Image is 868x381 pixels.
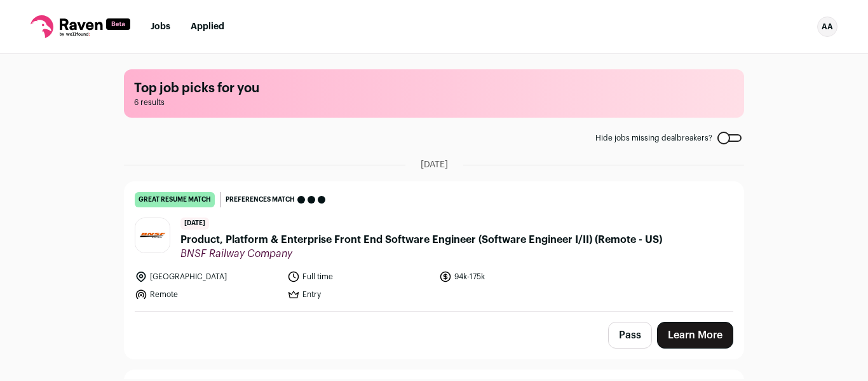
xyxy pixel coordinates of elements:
[608,322,652,349] button: Pass
[135,288,280,301] li: Remote
[817,17,837,37] div: AA
[180,247,662,260] span: BNSF Railway Company
[287,270,432,283] li: Full time
[134,97,734,107] span: 6 results
[134,80,734,97] h1: Top job picks for you
[180,218,209,230] span: [DATE]
[439,270,584,283] li: 94k-175k
[135,218,170,253] img: 1632a4ba117e4889cfaebe0d11216f36385466a488b98b362ecd265b5506a60d.jpg
[191,22,224,31] a: Applied
[180,232,662,247] span: Product, Platform & Enterprise Front End Software Engineer (Software Engineer I/II) (Remote - US)
[817,17,837,37] button: Open dropdown
[226,193,295,206] span: Preferences match
[595,133,712,143] span: Hide jobs missing dealbreakers?
[151,22,170,31] a: Jobs
[125,182,743,311] a: great resume match Preferences match [DATE] Product, Platform & Enterprise Front End Software Eng...
[421,158,448,171] span: [DATE]
[135,270,280,283] li: [GEOGRAPHIC_DATA]
[657,322,733,349] a: Learn More
[135,192,215,207] div: great resume match
[287,288,432,301] li: Entry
